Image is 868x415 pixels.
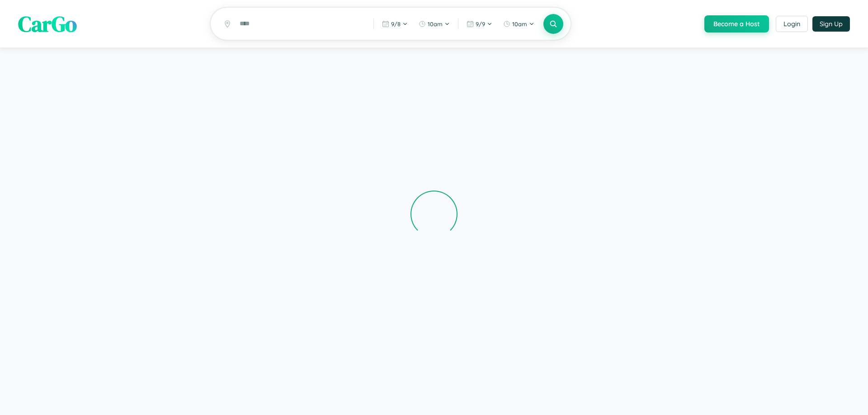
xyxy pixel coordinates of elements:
[512,20,527,28] span: 10am
[776,16,808,32] button: Login
[391,20,401,28] span: 9 / 8
[704,15,769,33] button: Become a Host
[414,17,454,31] button: 10am
[18,9,77,39] span: CarGo
[428,20,443,28] span: 10am
[476,20,485,28] span: 9 / 9
[499,17,539,31] button: 10am
[377,17,412,31] button: 9/8
[812,16,850,32] button: Sign Up
[462,17,497,31] button: 9/9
